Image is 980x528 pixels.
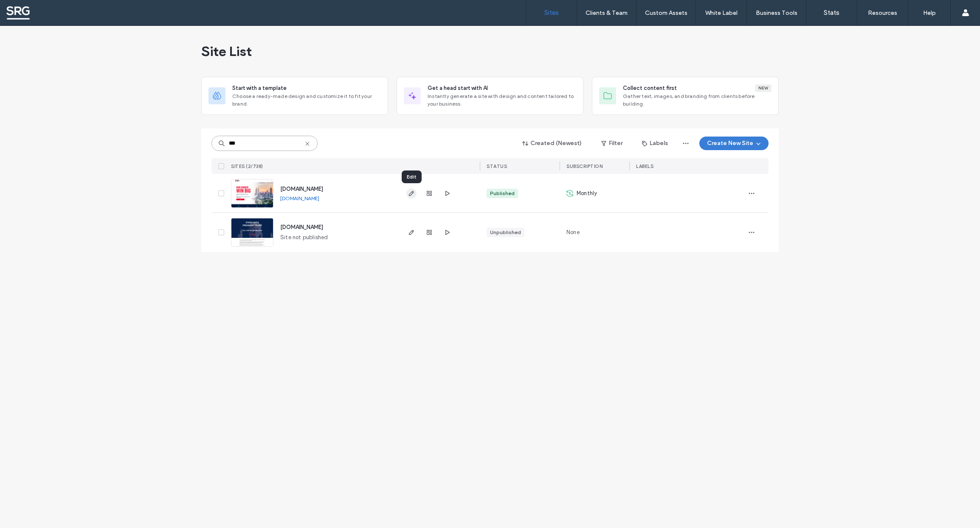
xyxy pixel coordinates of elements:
span: None [566,228,580,237]
span: Collect content first [623,84,677,92]
span: Gather text, images, and branding from clients before building. [623,92,772,108]
button: Labels [634,137,676,150]
label: Stats [824,9,839,17]
span: Instantly generate a site with design and content tailored to your business. [428,92,576,108]
span: Get a head start with AI [428,84,488,92]
div: Collect content firstNewGather text, images, and branding from clients before building. [592,77,779,115]
span: Site List [201,43,252,60]
div: New [755,84,772,92]
div: Unpublished [490,229,521,236]
button: Created (Newest) [515,137,589,150]
span: SUBSCRIPTION [566,163,603,169]
span: LABELS [636,163,653,169]
label: White Label [705,9,738,17]
label: Help [923,9,936,17]
button: Create New Site [699,137,769,150]
label: Business Tools [756,9,797,17]
span: Help [20,6,37,14]
span: Start with a template [232,84,287,92]
div: Get a head start with AIInstantly generate a site with design and content tailored to your business. [397,77,583,115]
a: [DOMAIN_NAME] [280,224,323,230]
span: Site not published [280,233,328,242]
label: Clients & Team [586,9,628,17]
div: Edit [402,170,422,183]
span: SITES (2/738) [231,163,263,169]
span: Choose a ready-made design and customize it to fit your brand. [232,92,381,108]
div: Start with a templateChoose a ready-made design and customize it to fit your brand. [201,77,388,115]
span: Monthly [577,189,597,198]
a: [DOMAIN_NAME] [280,186,323,192]
label: Resources [868,9,897,17]
span: STATUS [487,163,507,169]
div: Published [490,190,515,197]
label: Sites [544,9,559,17]
a: [DOMAIN_NAME] [280,195,319,201]
button: Filter [593,137,631,150]
label: Custom Assets [645,9,687,17]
